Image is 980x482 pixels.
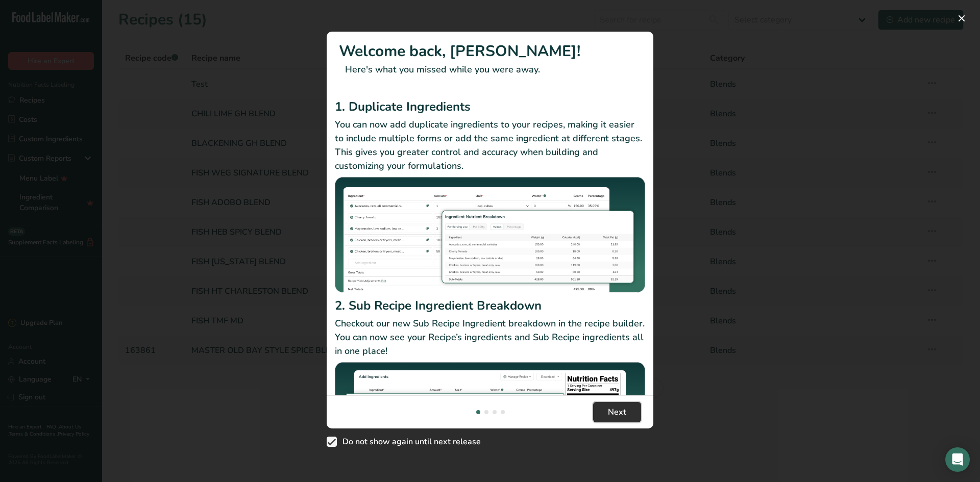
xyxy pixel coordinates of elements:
button: Next [593,402,641,422]
img: Sub Recipe Ingredient Breakdown [335,362,645,478]
img: Duplicate Ingredients [335,177,645,293]
h1: Welcome back, [PERSON_NAME]! [339,40,641,63]
h2: 1. Duplicate Ingredients [335,97,645,116]
span: Do not show again until next release [337,437,481,447]
h2: 2. Sub Recipe Ingredient Breakdown [335,296,645,315]
p: You can now add duplicate ingredients to your recipes, making it easier to include multiple forms... [335,118,645,173]
span: Next [608,406,626,418]
p: Here's what you missed while you were away. [339,63,641,77]
div: Open Intercom Messenger [945,447,970,472]
p: Checkout our new Sub Recipe Ingredient breakdown in the recipe builder. You can now see your Reci... [335,317,645,358]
